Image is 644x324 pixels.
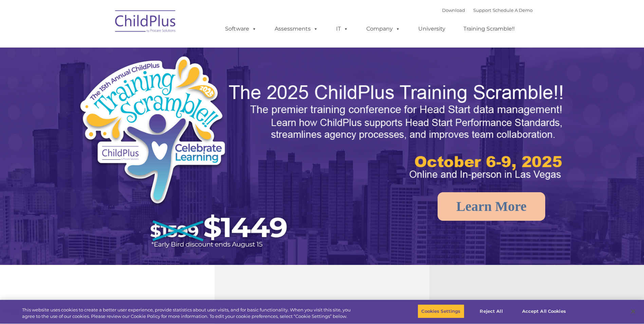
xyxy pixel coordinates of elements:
a: Assessments [268,22,325,36]
a: Training Scramble!! [457,22,521,36]
a: Download [442,7,465,13]
a: University [411,22,452,36]
button: Close [626,304,641,319]
a: Company [360,22,407,36]
button: Accept All Cookies [518,304,570,319]
img: ChildPlus by Procare Solutions [112,5,180,39]
button: Reject All [470,304,513,319]
a: Learn More [438,192,545,221]
a: Support [473,7,491,13]
button: Cookies Settings [418,304,464,319]
a: Schedule A Demo [493,7,533,13]
a: IT [329,22,355,36]
a: Software [218,22,263,36]
div: This website uses cookies to create a better user experience, provide statistics about user visit... [22,307,354,320]
font: | [442,7,533,13]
